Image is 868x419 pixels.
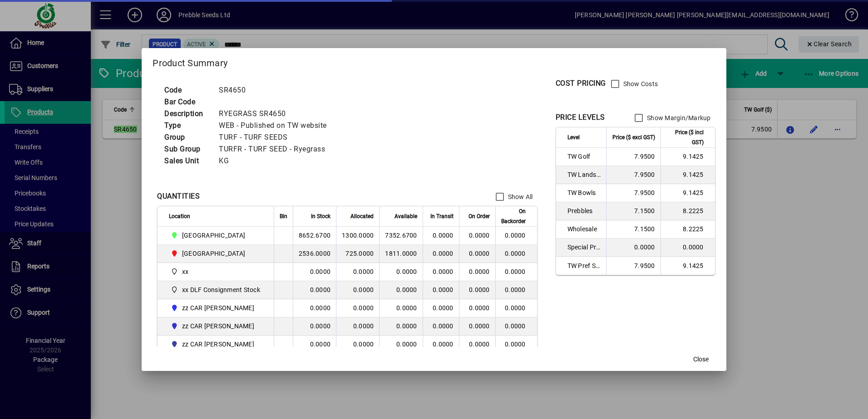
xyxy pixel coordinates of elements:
[556,112,605,123] div: PRICE LEVELS
[336,227,379,245] td: 1300.0000
[606,257,661,275] td: 7.9500
[214,155,338,167] td: KG
[169,321,264,331] span: zz CAR CRAIG B
[567,170,601,179] span: TW Landscaper
[214,84,338,96] td: SR4650
[379,299,422,317] td: 0.0000
[182,340,254,349] span: zz CAR [PERSON_NAME]
[142,48,726,74] h2: Product Summary
[567,224,601,234] span: Wholesale
[495,317,537,336] td: 0.0000
[182,267,189,276] span: xx
[469,341,490,348] span: 0.0000
[160,108,214,120] td: Description
[686,351,715,367] button: Close
[433,232,454,239] span: 0.0000
[567,261,601,270] span: TW Pref Sup
[495,227,537,245] td: 0.0000
[169,211,190,221] span: Location
[661,220,715,239] td: 8.2225
[469,250,490,257] span: 0.0000
[433,341,454,348] span: 0.0000
[379,263,422,281] td: 0.0000
[606,202,661,220] td: 7.1500
[567,243,601,252] span: Special Price
[214,108,338,120] td: RYEGRASS SR4650
[506,192,533,201] label: Show All
[693,355,709,364] span: Close
[160,96,214,108] td: Bar Code
[495,281,537,299] td: 0.0000
[495,336,537,354] td: 0.0000
[280,211,287,221] span: Bin
[379,227,422,245] td: 7352.6700
[469,232,490,239] span: 0.0000
[501,206,526,226] span: On Backorder
[469,322,490,330] span: 0.0000
[293,299,336,317] td: 0.0000
[661,148,715,166] td: 9.1425
[495,299,537,317] td: 0.0000
[379,336,422,354] td: 0.0000
[567,188,601,197] span: TW Bowls
[169,302,264,313] span: zz CAR CARL
[395,211,417,221] span: Available
[160,132,214,143] td: Group
[567,152,601,161] span: TW Golf
[169,230,264,241] span: CHRISTCHURCH
[214,120,338,132] td: WEB - Published on TW website
[469,211,490,221] span: On Order
[661,166,715,184] td: 9.1425
[469,286,490,293] span: 0.0000
[556,78,606,89] div: COST PRICING
[293,336,336,354] td: 0.0000
[645,113,711,122] label: Show Margin/Markup
[293,245,336,263] td: 2536.0000
[182,303,254,312] span: zz CAR [PERSON_NAME]
[336,336,379,354] td: 0.0000
[182,249,245,258] span: [GEOGRAPHIC_DATA]
[350,211,374,221] span: Allocated
[182,285,260,294] span: xx DLF Consignment Stock
[157,191,200,202] div: QUANTITIES
[433,304,454,312] span: 0.0000
[169,248,264,259] span: PALMERSTON NORTH
[661,202,715,220] td: 8.2225
[160,120,214,132] td: Type
[336,317,379,336] td: 0.0000
[666,127,704,147] span: Price ($ incl GST)
[661,184,715,202] td: 9.1425
[606,148,661,166] td: 7.9500
[336,245,379,263] td: 725.0000
[379,245,422,263] td: 1811.0000
[214,143,338,155] td: TURFR - TURF SEED - Ryegrass
[661,239,715,257] td: 0.0000
[430,211,454,221] span: In Transit
[606,184,661,202] td: 7.9500
[621,79,658,88] label: Show Costs
[567,206,601,215] span: Prebbles
[336,299,379,317] td: 0.0000
[182,322,254,331] span: zz CAR [PERSON_NAME]
[606,239,661,257] td: 0.0000
[336,263,379,281] td: 0.0000
[495,263,537,281] td: 0.0000
[169,339,264,350] span: zz CAR CRAIG G
[182,231,245,240] span: [GEOGRAPHIC_DATA]
[433,322,454,330] span: 0.0000
[293,317,336,336] td: 0.0000
[433,286,454,293] span: 0.0000
[293,263,336,281] td: 0.0000
[379,281,422,299] td: 0.0000
[606,220,661,239] td: 7.1500
[214,132,338,143] td: TURF - TURF SEEDS
[293,281,336,299] td: 0.0000
[160,155,214,167] td: Sales Unit
[606,166,661,184] td: 7.9500
[336,281,379,299] td: 0.0000
[169,284,264,295] span: xx DLF Consignment Stock
[469,304,490,312] span: 0.0000
[469,268,490,275] span: 0.0000
[160,84,214,96] td: Code
[160,143,214,155] td: Sub Group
